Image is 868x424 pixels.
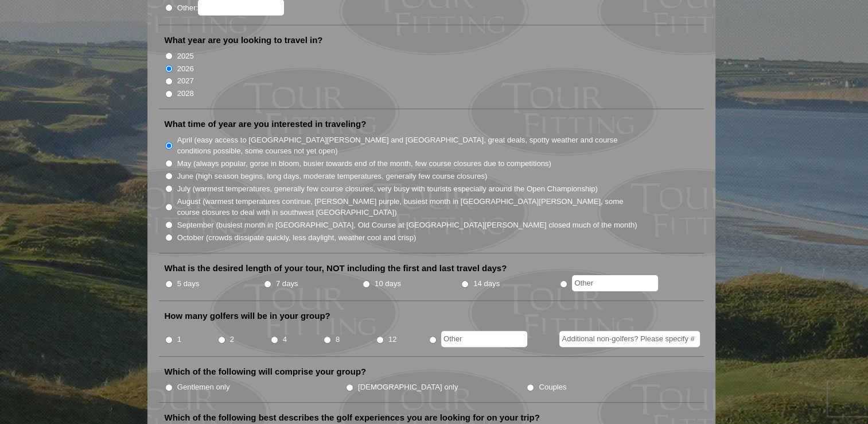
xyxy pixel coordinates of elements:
[177,183,598,195] label: July (warmest temperatures, generally few course closures, very busy with tourists especially aro...
[336,334,340,345] label: 8
[165,366,367,377] label: Which of the following will comprise your group?
[165,34,323,46] label: What year are you looking to travel in?
[559,331,700,347] input: Additional non-golfers? Please specify #
[375,278,401,290] label: 10 days
[165,310,330,322] label: How many golfers will be in your group?
[230,334,234,345] label: 2
[165,118,367,130] label: What time of year are you interested in traveling?
[276,278,298,290] label: 7 days
[177,134,639,157] label: April (easy access to [GEOGRAPHIC_DATA][PERSON_NAME] and [GEOGRAPHIC_DATA], great deals, spotty w...
[388,334,397,345] label: 12
[539,381,566,393] label: Couples
[358,381,458,393] label: [DEMOGRAPHIC_DATA] only
[177,278,200,290] label: 5 days
[165,263,507,274] label: What is the desired length of your tour, NOT including the first and last travel days?
[283,334,287,345] label: 4
[441,331,527,347] input: Other
[177,88,194,99] label: 2028
[165,412,540,423] label: Which of the following best describes the golf experiences you are looking for on your trip?
[177,75,194,87] label: 2027
[177,232,417,244] label: October (crowds dissipate quickly, less daylight, weather cool and crisp)
[177,381,230,393] label: Gentlemen only
[177,158,551,169] label: May (always popular, gorse in bloom, busier towards end of the month, few course closures due to ...
[177,51,194,62] label: 2025
[177,171,488,182] label: June (high season begins, long days, moderate temperatures, generally few course closures)
[177,196,639,218] label: August (warmest temperatures continue, [PERSON_NAME] purple, busiest month in [GEOGRAPHIC_DATA][P...
[177,63,194,75] label: 2026
[473,278,500,290] label: 14 days
[177,219,637,231] label: September (busiest month in [GEOGRAPHIC_DATA], Old Course at [GEOGRAPHIC_DATA][PERSON_NAME] close...
[572,275,658,291] input: Other
[177,334,181,345] label: 1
